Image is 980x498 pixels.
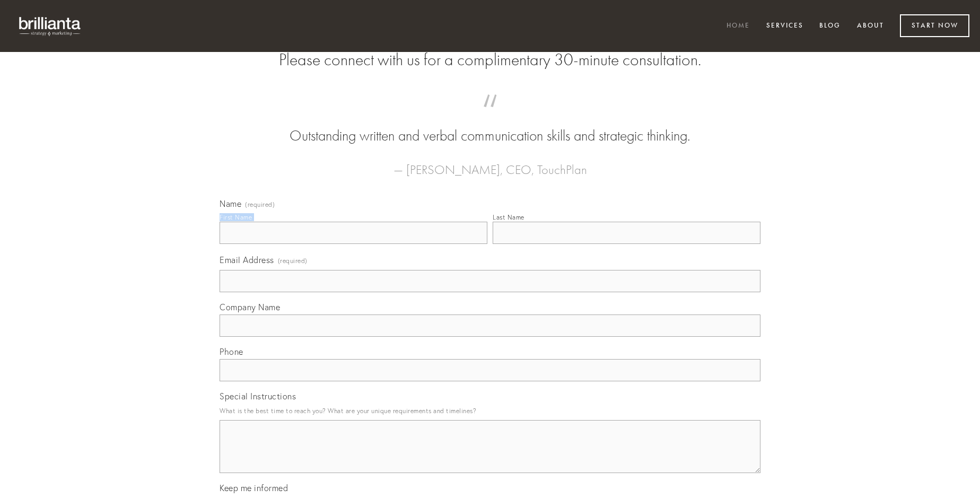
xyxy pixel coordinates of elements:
[220,391,296,401] span: Special Instructions
[759,18,810,35] a: Services
[237,105,743,146] blockquote: Outstanding written and verbal communication skills and strategic thinking.
[220,302,280,312] span: Company Name
[220,213,252,221] div: First Name
[220,50,760,70] h2: Please connect with us for a complimentary 30-minute consultation.
[11,11,90,41] img: brillianta - research, strategy, marketing
[278,254,308,268] span: (required)
[850,18,891,35] a: About
[812,18,847,35] a: Blog
[900,14,969,37] a: Start Now
[493,213,524,221] div: Last Name
[220,404,760,418] p: What is the best time to reach you? What are your unique requirements and timelines?
[720,18,757,35] a: Home
[220,346,243,357] span: Phone
[220,255,274,265] span: Email Address
[237,146,743,180] figcaption: — [PERSON_NAME], CEO, TouchPlan
[245,202,275,208] span: (required)
[220,483,288,493] span: Keep me informed
[237,105,743,126] span: “
[220,198,241,209] span: Name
